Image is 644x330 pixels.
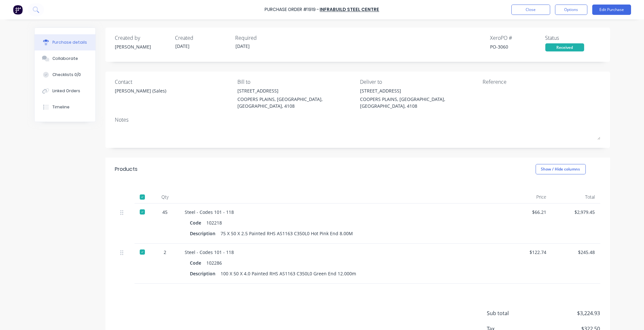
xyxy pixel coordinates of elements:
[536,309,600,317] span: $3,224.93
[508,209,547,215] div: $66.21
[185,249,498,256] div: Steel - Codes 101 - 118
[185,209,498,215] div: Steel - Codes 101 - 118
[545,43,584,51] div: Received
[52,56,78,61] div: Collaborate
[545,34,600,42] div: Status
[320,6,379,13] a: Infrabuild Steel Centre
[190,218,207,227] div: Code
[487,309,536,317] span: Sub total
[235,34,290,42] div: Required
[35,34,95,50] button: Purchase details
[115,78,233,86] div: Contact
[52,88,80,94] div: Linked Orders
[52,39,87,45] div: Purchase details
[503,191,552,203] div: Price
[156,209,175,215] div: 45
[35,99,95,115] button: Timeline
[360,96,478,109] div: COOPERS PLAINS, [GEOGRAPHIC_DATA], [GEOGRAPHIC_DATA], 4108
[207,218,222,227] div: 102218
[115,34,170,42] div: Created by
[555,5,587,15] button: Options
[552,191,600,203] div: Total
[490,43,545,50] div: PO-3060
[360,78,478,86] div: Deliver to
[221,229,353,238] div: 75 X 50 X 2.5 Painted RHS AS1163 C350L0 Hot Pink End 8.00M
[508,249,547,256] div: $122.74
[115,116,600,124] div: Notes
[511,5,550,15] button: Close
[190,229,221,238] div: Description
[265,6,319,13] div: Purchase Order #1919 -
[483,78,600,86] div: Reference
[156,249,175,256] div: 2
[52,72,81,78] div: Checklists 0/0
[360,87,478,94] div: [STREET_ADDRESS]
[237,78,355,86] div: Bill to
[190,258,207,268] div: Code
[35,67,95,83] button: Checklists 0/0
[207,258,222,268] div: 102286
[151,191,180,203] div: Qty
[115,43,170,50] div: [PERSON_NAME]
[237,96,355,109] div: COOPERS PLAINS, [GEOGRAPHIC_DATA], [GEOGRAPHIC_DATA], 4108
[557,249,595,256] div: $245.48
[115,165,138,173] div: Products
[13,5,23,15] img: Factory
[190,269,221,278] div: Description
[175,34,230,42] div: Created
[35,50,95,67] button: Collaborate
[490,34,545,42] div: Xero PO #
[237,87,355,94] div: [STREET_ADDRESS]
[592,5,631,15] button: Edit Purchase
[52,104,70,110] div: Timeline
[115,87,167,94] div: [PERSON_NAME] (Sales)
[557,209,595,215] div: $2,979.45
[35,83,95,99] button: Linked Orders
[536,164,586,174] button: Show / Hide columns
[221,269,356,278] div: 100 X 50 X 4.0 Painted RHS AS1163 C350L0 Green End 12.000m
